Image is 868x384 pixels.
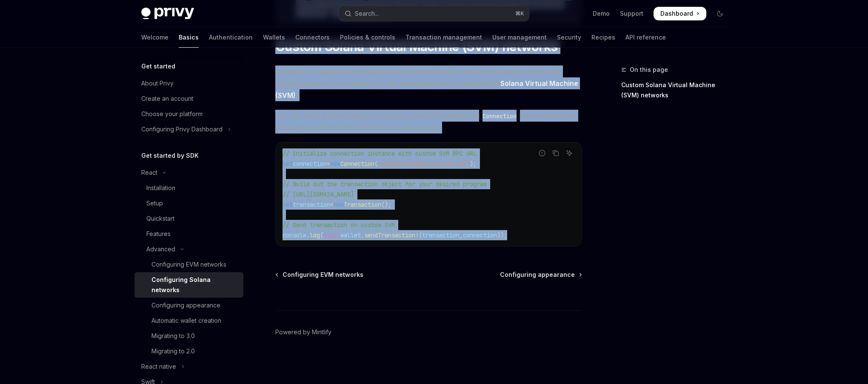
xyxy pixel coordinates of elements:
[310,231,320,239] span: log
[295,27,330,48] a: Connectors
[179,27,199,48] a: Basics
[283,221,395,229] span: // Send transaction on custom SVM
[134,257,243,272] a: Configuring EVM networks
[141,109,203,119] div: Choose your platform
[134,106,243,122] a: Choose your platform
[713,7,727,20] button: Toggle dark mode
[422,231,460,239] span: transaction
[283,180,487,188] span: // Build out the transaction object for your desired program
[141,61,175,71] h5: Get started
[283,201,293,208] span: let
[344,201,381,208] span: Transaction
[283,270,363,279] span: Configuring EVM networks
[141,361,176,372] div: React native
[340,231,361,239] span: wallet
[374,160,378,168] span: (
[141,94,193,104] div: Create an account
[275,110,582,134] span: You can send a transaction on a custom SVM by initializing the instance for your transaction with...
[591,27,615,48] a: Recipes
[134,272,243,298] a: Configuring Solana networks
[134,298,243,313] a: Configuring appearance
[146,183,175,193] div: Installation
[593,9,610,18] a: Demo
[492,27,547,48] a: User management
[479,111,520,121] code: Connection
[537,148,548,159] button: Report incorrect code
[306,231,310,239] span: .
[283,231,306,239] span: console
[141,168,157,178] div: React
[660,9,693,18] span: Dashboard
[378,160,470,168] span: 'insert-custom-SVM-rpc-url'
[146,198,163,208] div: Setup
[134,328,243,344] a: Migrating to 3.0
[415,231,419,239] span: !
[327,160,330,168] span: =
[293,160,327,168] span: connection
[151,331,195,341] div: Migrating to 3.0
[340,160,374,168] span: Connection
[151,259,226,270] div: Configuring EVM networks
[134,313,243,328] a: Automatic wallet creation
[497,231,507,239] span: ));
[330,160,340,168] span: new
[500,270,581,279] a: Configuring appearance
[283,191,354,198] span: // [URL][DOMAIN_NAME]
[141,8,194,20] img: dark logo
[364,231,415,239] span: sendTransaction
[134,226,243,242] a: Features
[293,201,330,208] span: transaction
[275,79,578,100] a: Solana Virtual Machine (SVM)
[134,91,243,106] a: Create an account
[141,151,199,161] h5: Get started by SDK
[141,27,168,48] a: Welcome
[320,231,323,239] span: (
[141,78,174,88] div: About Privy
[146,229,171,239] div: Features
[625,27,666,48] a: API reference
[323,231,340,239] span: await
[276,270,363,279] a: Configuring EVM networks
[500,270,575,279] span: Configuring appearance
[355,9,379,19] div: Search...
[151,300,220,310] div: Configuring appearance
[209,27,253,48] a: Authentication
[151,316,221,326] div: Automatic wallet creation
[381,201,391,208] span: ();
[557,27,581,48] a: Security
[334,201,344,208] span: new
[283,160,293,168] span: let
[134,344,243,359] a: Migrating to 2.0
[134,122,243,137] button: Toggle Configuring Privy Dashboard section
[275,65,582,101] span: In addition to supporting transactions on Solana mainnet, devnet, and testnet, Privy also support...
[141,124,223,134] div: Configuring Privy Dashboard
[263,27,285,48] a: Wallets
[630,65,668,75] span: On this page
[550,148,561,159] button: Copy the contents from the code block
[283,150,477,157] span: // Initialize connection instance with custom SVM RPC URL
[134,180,243,196] a: Installation
[151,275,238,295] div: Configuring Solana networks
[134,165,243,180] button: Toggle React section
[275,328,331,336] a: Powered by Mintlify
[620,9,643,18] a: Support
[361,231,364,239] span: .
[405,27,482,48] a: Transaction management
[564,148,575,159] button: Ask AI
[151,346,195,356] div: Migrating to 2.0
[460,231,463,239] span: ,
[419,231,422,239] span: (
[470,160,477,168] span: );
[654,7,706,20] a: Dashboard
[134,211,243,226] a: Quickstart
[134,196,243,211] a: Setup
[340,27,395,48] a: Policies & controls
[339,6,529,21] button: Open search
[330,201,334,208] span: =
[463,231,497,239] span: connection
[146,213,174,224] div: Quickstart
[621,78,734,102] a: Custom Solana Virtual Machine (SVM) networks
[134,76,243,91] a: About Privy
[134,242,243,257] button: Toggle Advanced section
[134,359,243,374] button: Toggle React native section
